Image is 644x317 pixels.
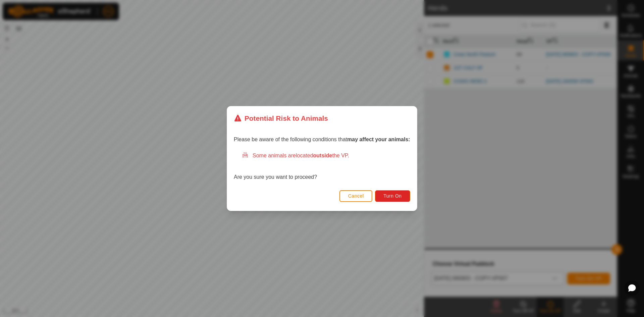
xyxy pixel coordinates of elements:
div: Potential Risk to Animals [234,113,328,123]
div: Some animals are [242,152,410,160]
button: Turn On [375,190,410,202]
span: located the VP. [296,153,349,158]
span: Cancel [348,193,364,199]
strong: outside [313,153,332,158]
strong: may affect your animals: [347,137,410,142]
span: Turn On [384,193,402,199]
span: Please be aware of the following conditions that [234,137,410,142]
div: Are you sure you want to proceed? [234,152,410,181]
button: Cancel [339,190,373,202]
